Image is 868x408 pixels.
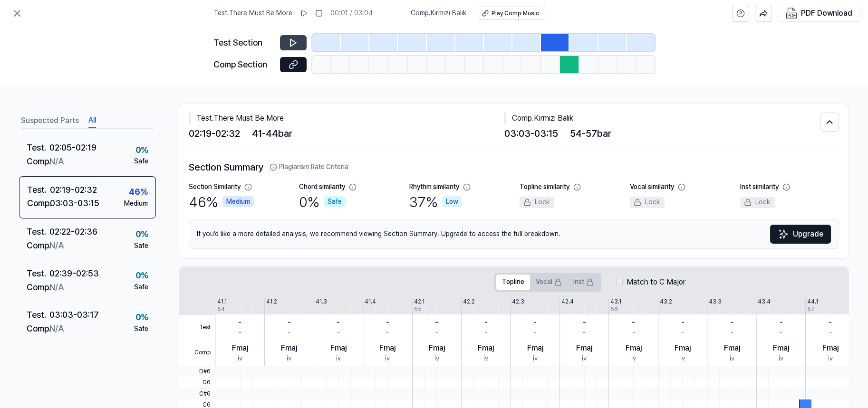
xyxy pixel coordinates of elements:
div: Comp . [27,239,49,253]
div: iv [680,354,685,363]
span: Test . There Must Be More [214,9,292,18]
button: help [732,5,749,22]
div: - [386,328,389,338]
div: iv [779,354,783,363]
div: Test . [27,183,50,197]
div: Fmaj [773,342,789,354]
div: - [583,317,586,328]
div: Section Similarity [189,182,241,192]
div: Test . [27,225,49,239]
button: PDF Download [784,5,854,21]
div: Fmaj [281,342,297,354]
div: - [435,317,438,328]
div: 03:03 - 03:17 [49,308,99,322]
button: Upgrade [770,225,831,244]
img: Sparkles [778,228,789,240]
div: 0 % [135,143,148,157]
div: Fmaj [330,342,347,354]
div: - [829,317,832,328]
div: iv [533,354,538,363]
div: 41.1 [217,298,227,306]
div: - [435,328,438,338]
div: Rhythm similarity [409,182,459,192]
div: 02:22 - 02:36 [49,225,97,239]
button: Inst [568,275,599,290]
span: Comp [179,340,215,366]
div: 37 % [409,192,462,212]
div: Test . There Must Be More [189,113,504,124]
div: 03:03 - 03:15 [50,197,99,210]
div: Fmaj [822,342,839,354]
div: iv [287,354,291,363]
div: 43.1 [610,298,621,306]
div: Chord similarity [299,182,345,192]
div: Fmaj [626,342,642,354]
button: Vocal [530,275,568,290]
div: - [288,328,290,338]
div: 0 % [135,311,148,324]
div: - [780,328,782,338]
div: - [681,328,684,338]
div: iv [730,354,734,363]
div: iv [631,354,636,363]
div: Fmaj [429,342,445,354]
div: Safe [134,283,148,292]
svg: help [736,9,745,18]
span: 41 - 44 bar [252,126,292,141]
div: - [731,328,733,338]
span: 54 - 57 bar [570,126,611,141]
div: 46 % [129,185,148,199]
span: D6 [179,377,215,388]
div: - [730,317,733,328]
div: Comp . [27,281,49,294]
div: N/A [49,281,64,294]
div: Comp . [27,197,50,210]
div: 0 % [135,228,148,241]
div: Lock [630,197,665,208]
button: Plagiarism Rate Criteria [270,162,348,172]
div: Lock [520,197,554,208]
div: PDF Download [801,7,852,19]
div: Lock [740,197,775,208]
div: 41.2 [266,298,277,306]
div: - [337,317,340,328]
div: 00:01 / 03:04 [330,9,373,18]
div: Test . [27,267,49,281]
div: Test . [27,141,49,155]
span: D#6 [179,366,215,377]
div: Comp . [27,155,49,169]
div: - [632,317,635,328]
div: - [534,328,537,338]
div: 54 [217,305,225,313]
div: 44.1 [807,298,818,306]
div: N/A [49,322,64,336]
div: Low [442,196,462,208]
div: iv [434,354,439,363]
div: Fmaj [675,342,691,354]
span: Test [179,315,215,341]
img: share [759,9,768,18]
div: 42.1 [414,298,424,306]
span: C#6 [179,388,215,399]
div: 0 % [299,192,346,212]
div: Fmaj [527,342,543,354]
div: 42.4 [561,298,574,306]
div: - [583,328,586,338]
div: 0 % [135,269,148,283]
div: iv [385,354,390,363]
div: 42.3 [512,298,524,306]
div: Topline similarity [520,182,569,192]
div: Fmaj [576,342,592,354]
div: iv [336,354,341,363]
div: Fmaj [478,342,494,354]
a: Play Comp Music [478,7,545,20]
div: Vocal similarity [630,182,674,192]
div: - [681,317,685,328]
div: 43.3 [709,298,722,306]
div: Comp . [27,322,49,336]
div: 46 % [189,192,254,212]
div: 55 [414,305,422,313]
div: - [780,317,783,328]
div: 41.3 [316,298,327,306]
button: Topline [496,275,530,290]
